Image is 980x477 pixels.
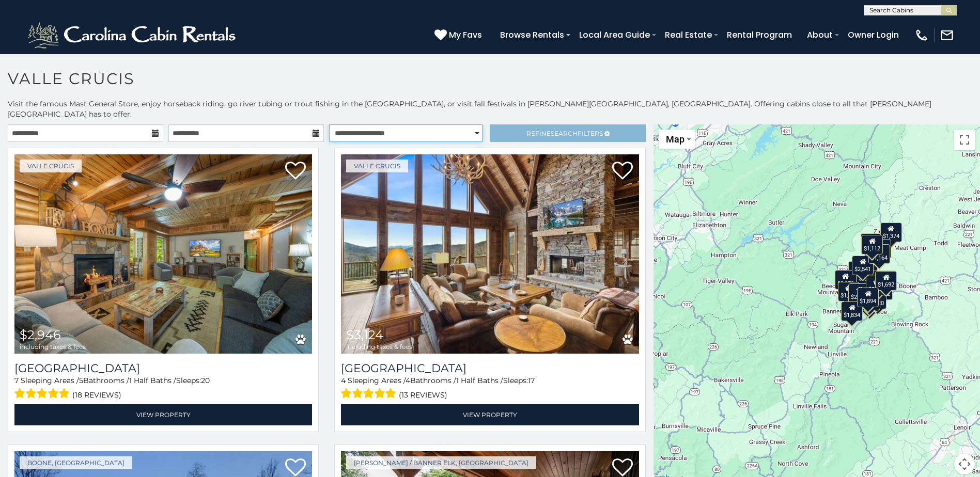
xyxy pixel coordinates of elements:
img: mail-regular-white.png [940,28,954,42]
span: $2,946 [20,327,61,342]
span: (13 reviews) [399,388,447,402]
h3: Cucumber Tree Lodge [341,361,639,375]
div: Sleeping Areas / Bathrooms / Sleeps: [341,375,639,402]
button: Map camera controls [954,454,975,474]
a: Browse Rentals [495,26,569,44]
a: RefineSearchFilters [490,124,645,142]
a: Valle Crucis [20,160,82,172]
span: My Favs [449,28,482,41]
div: $2,979 [835,270,857,290]
img: White-1-2.png [26,20,240,51]
div: $1,712 [838,282,860,301]
a: [GEOGRAPHIC_DATA] [14,361,312,375]
h3: Mountainside Lodge [14,361,312,375]
img: Mountainside Lodge [14,154,312,354]
div: $2,946 [866,276,888,295]
a: Add to favorites [612,161,633,182]
span: $3,124 [346,327,383,342]
a: View Property [341,404,639,425]
div: $1,692 [875,271,897,291]
span: 4 [406,376,410,385]
div: $1,025 [869,239,891,259]
a: Real Estate [660,26,717,44]
a: Cucumber Tree Lodge $3,124 including taxes & fees [341,154,639,354]
div: Sleeping Areas / Bathrooms / Sleeps: [14,375,312,402]
a: Valle Crucis [346,160,408,172]
div: $1,581 [859,291,880,310]
div: $1,164 [868,244,890,264]
button: Change map style [659,130,695,149]
div: $920 [868,290,886,309]
span: including taxes & fees [346,343,412,350]
div: $2,471 [848,283,870,303]
span: Map [666,134,685,145]
img: phone-regular-white.png [914,28,929,42]
span: 4 [341,376,346,385]
a: Boone, [GEOGRAPHIC_DATA] [20,456,132,469]
span: Refine Filters [526,130,603,137]
a: Local Area Guide [574,26,655,44]
span: 5 [79,376,83,385]
div: $1,834 [841,301,863,321]
a: [GEOGRAPHIC_DATA] [341,361,639,375]
button: Toggle fullscreen view [954,130,975,150]
a: Rental Program [722,26,797,44]
a: Owner Login [843,26,904,44]
div: $1,112 [861,235,883,255]
a: View Property [14,404,312,425]
img: Cucumber Tree Lodge [341,154,639,354]
span: 1 Half Baths / [456,376,503,385]
a: Mountainside Lodge $2,946 including taxes & fees [14,154,312,354]
a: About [802,26,838,44]
div: $1,894 [857,288,879,307]
a: Add to favorites [285,161,306,182]
div: $2,541 [852,256,874,275]
span: including taxes & fees [20,343,86,350]
a: [PERSON_NAME] / Banner Elk, [GEOGRAPHIC_DATA] [346,456,536,469]
div: $1,374 [880,222,901,242]
span: Search [551,130,578,137]
span: 7 [14,376,19,385]
a: My Favs [434,28,485,42]
span: 20 [201,376,210,385]
span: 1 Half Baths / [129,376,176,385]
div: $1,183 [861,233,882,253]
span: 17 [528,376,535,385]
span: (18 reviews) [72,388,121,402]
